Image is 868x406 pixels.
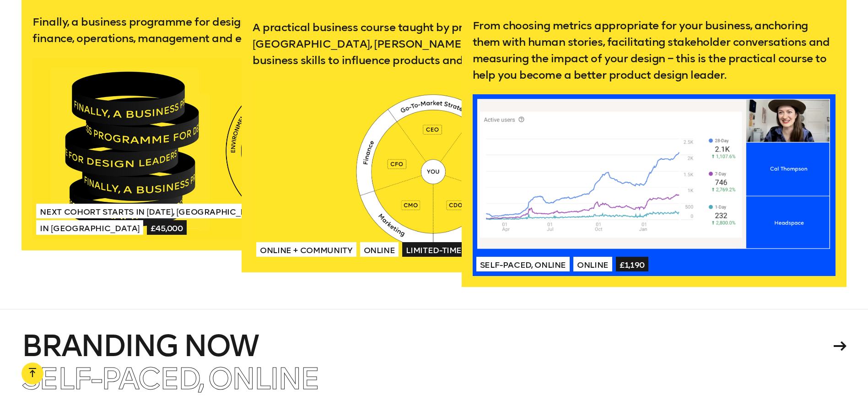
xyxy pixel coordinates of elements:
[253,19,615,69] p: A practical business course taught by product leaders at [GEOGRAPHIC_DATA], [PERSON_NAME] and mor...
[616,257,648,271] span: £1,190
[32,14,395,47] p: Finally, a business programme for design leaders. Learn about finance, operations, management and...
[402,242,523,257] span: Limited-time price: £2,100
[22,361,318,397] span: Self-paced, Online
[36,220,143,235] span: In [GEOGRAPHIC_DATA]
[473,17,836,83] p: From choosing metrics appropriate for your business, anchoring them with human stories, facilitat...
[22,331,830,361] h4: Branding Now
[36,204,323,218] span: Next Cohort Starts in [DATE], [GEOGRAPHIC_DATA] & [US_STATE]
[573,257,612,271] span: Online
[256,242,356,257] span: Online + Community
[147,220,187,235] span: £45,000
[360,242,399,257] span: Online
[476,257,570,271] span: Self-paced, Online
